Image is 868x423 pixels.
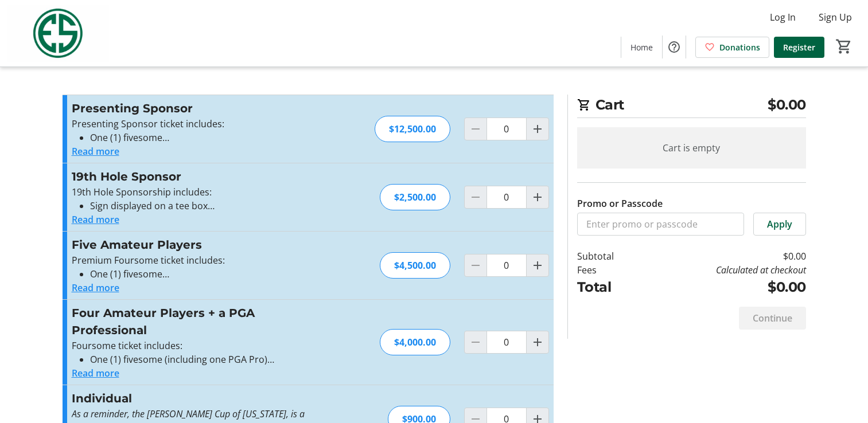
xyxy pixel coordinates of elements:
p: Premium Foursome ticket includes: [72,253,322,267]
button: Apply [753,213,806,236]
a: Register [774,37,824,58]
span: Register [783,41,815,53]
h3: Individual [72,390,322,407]
h3: Four Amateur Players + a PGA Professional [72,304,322,339]
input: 19th Hole Sponsor Quantity [486,186,527,209]
span: Donations [719,41,760,53]
h3: Presenting Sponsor [72,100,322,117]
div: $2,500.00 [380,184,450,210]
input: Enter promo or passcode [577,213,744,236]
div: $4,500.00 [380,252,450,279]
button: Increment by one [527,331,548,353]
li: One (1) fivesome (including one PGA Pro) [90,352,322,366]
td: Total [577,277,644,297]
input: Four Amateur Players + a PGA Professional Quantity [486,331,527,354]
button: Increment by one [527,186,548,208]
a: Donations [695,37,769,58]
button: Read more [72,281,119,295]
span: Log In [770,10,796,24]
input: Presenting Sponsor Quantity [486,117,527,140]
button: Help [663,36,686,58]
button: Log In [761,8,805,26]
button: Read more [72,213,119,226]
h3: 19th Hole Sponsor [72,168,322,185]
p: 19th Hole Sponsorship includes: [72,185,322,199]
a: Home [621,37,662,58]
button: Increment by one [527,254,548,276]
td: Calculated at checkout [643,263,805,277]
td: Fees [577,263,644,277]
span: Home [630,41,653,53]
span: Apply [767,217,792,231]
p: Foursome ticket includes: [72,339,322,352]
span: Sign Up [819,10,852,24]
button: Read more [72,144,119,158]
li: Sign displayed on a tee box [90,199,322,213]
span: $0.00 [768,95,806,115]
h2: Cart [577,95,806,118]
button: Cart [834,36,854,57]
div: $12,500.00 [375,116,450,142]
li: One (1) fivesome [90,267,322,281]
button: Read more [72,366,119,380]
p: Presenting Sponsor ticket includes: [72,117,322,131]
input: Five Amateur Players Quantity [486,254,527,277]
td: Subtotal [577,249,644,263]
button: Increment by one [527,118,548,140]
div: Cart is empty [577,127,806,169]
td: $0.00 [643,249,805,263]
img: Evans Scholars Foundation's Logo [7,5,109,62]
button: Sign Up [809,8,861,26]
li: One (1) fivesome [90,131,322,144]
div: $4,000.00 [380,329,450,355]
label: Promo or Passcode [577,197,663,210]
td: $0.00 [643,277,805,297]
h3: Five Amateur Players [72,236,322,253]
